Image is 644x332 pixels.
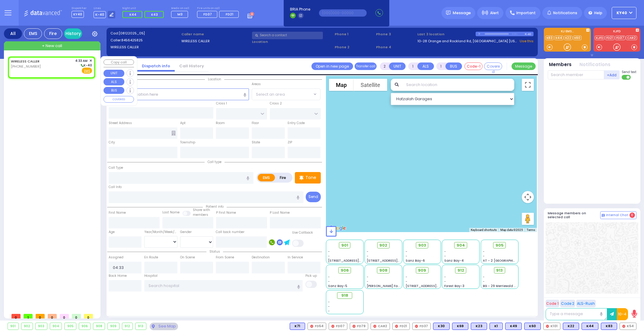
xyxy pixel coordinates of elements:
label: Pick up [305,273,317,278]
button: COVERED [104,96,134,103]
span: 0 [84,314,93,318]
label: Location [252,39,333,44]
span: 913 [496,267,503,273]
span: + New call [42,43,62,49]
label: P First Name [216,210,236,215]
span: - [406,275,407,279]
div: K83 [601,323,617,330]
span: [STREET_ADDRESS][PERSON_NAME] [328,258,385,263]
span: - [406,254,407,258]
div: K49 [505,323,522,330]
span: K44 [129,12,136,17]
span: [08122025_05] [119,31,145,36]
label: Turn off text [622,74,631,80]
span: Sanz Bay-5 [328,284,347,288]
span: Send text [622,70,636,74]
div: FD79 [350,323,368,330]
button: BUS [104,87,124,94]
label: Areas [252,82,261,87]
span: Other building occupants [171,131,176,136]
span: - [367,254,368,258]
label: Caller name [181,32,250,37]
a: K22 [564,36,572,40]
div: BLS [290,323,305,330]
div: 912 [122,323,133,330]
button: Code 2 [560,300,575,307]
label: Medic on call [171,7,190,10]
div: BLS [452,323,468,330]
span: - [367,249,368,254]
label: Cad: [110,31,179,36]
img: comment-alt.png [602,214,605,217]
span: [PERSON_NAME] Farm [367,284,402,288]
div: 904 [50,323,62,330]
label: Back Home [109,273,127,278]
span: 0 [11,314,21,318]
span: 901 [341,242,348,248]
button: Drag Pegman onto the map to open Street View [522,213,534,225]
span: BG - 29 Merriewold S. [483,284,517,288]
input: Search hospital [144,280,303,292]
span: Phone 2 [335,45,374,50]
label: En Route [144,255,158,260]
a: FD37 [615,36,625,40]
div: K23 [471,323,487,330]
label: KJFD [593,30,640,34]
span: 905 [496,242,504,248]
label: In Service [288,255,303,260]
span: [PHONE_NUMBER] [11,64,41,69]
div: 901 [8,323,18,330]
span: - [406,249,407,254]
button: Covered [484,62,502,70]
span: 0 [36,314,45,318]
div: BLS [582,323,598,330]
span: 904 [457,242,465,248]
div: K44 [582,323,598,330]
label: Lines [94,7,116,10]
label: Last 3 location [417,32,475,37]
span: [STREET_ADDRESS][PERSON_NAME] [406,284,463,288]
div: 905 [65,323,76,330]
button: 10-4 [617,308,628,320]
div: BLS [563,323,579,330]
input: Search location [402,79,514,91]
div: FD21 [392,323,410,330]
button: Code-1 [464,62,483,70]
span: - [367,275,368,279]
button: Code 1 [546,300,559,307]
u: EMS [84,69,90,73]
label: Floor [252,121,259,126]
button: Show street map [329,79,354,91]
label: On Scene [180,255,195,260]
span: K-40 [94,11,106,18]
span: - [483,249,485,254]
span: - [483,254,485,258]
img: red-radio-icon.svg [622,325,625,328]
div: K22 [563,323,579,330]
span: 909 [418,267,426,273]
button: Internal Chat 0 [600,211,636,219]
div: 903 [36,323,47,330]
div: CAR2 [371,323,390,330]
span: ✕ [89,58,92,63]
span: 0 [48,314,57,318]
span: FD21 [226,12,233,17]
a: CAR2 [626,36,637,40]
div: K71 [290,323,305,330]
span: Alert [490,10,499,16]
img: red-radio-icon.svg [331,325,334,328]
div: - [328,304,361,309]
label: Cross 2 [270,101,282,106]
label: Use Callback [292,230,313,235]
span: - [367,279,368,284]
img: red-radio-icon.svg [373,325,376,328]
span: - [328,275,330,279]
img: message.svg [446,11,451,15]
span: KY40 [72,11,84,18]
span: Location [205,77,224,81]
input: Search a contact [252,32,323,39]
label: WIRELESS CALLER [110,45,179,50]
label: Entry Code [288,121,305,126]
div: K54 [620,323,636,330]
button: Notifications [579,61,611,68]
